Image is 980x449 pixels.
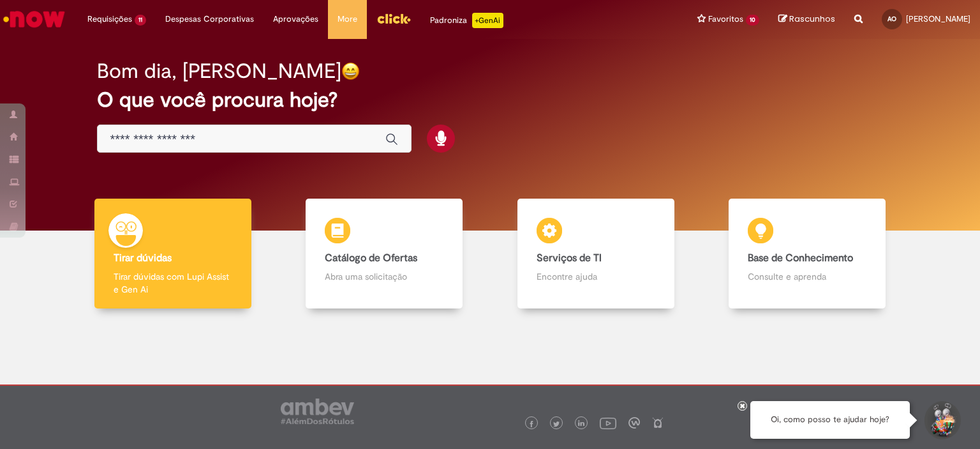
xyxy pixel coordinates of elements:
[628,417,640,429] img: logo_footer_workplace.png
[578,420,584,428] img: logo_footer_linkedin.png
[553,421,560,427] img: logo_footer_twitter.png
[490,199,702,309] a: Serviços de TI Encontre ajuda
[537,270,655,283] p: Encontre ajuda
[281,399,354,424] img: logo_footer_ambev_rotulo_gray.png
[338,13,357,26] span: More
[273,13,318,26] span: Aprovações
[778,13,835,26] a: Rascunhos
[906,13,970,24] span: [PERSON_NAME]
[702,199,914,309] a: Base de Conhecimento Consulte e aprenda
[472,13,503,28] p: +GenAi
[923,401,961,439] button: Iniciar Conversa de Suporte
[708,13,743,26] span: Favoritos
[528,421,535,427] img: logo_footer_facebook.png
[652,417,664,429] img: logo_footer_naosei.png
[325,252,417,264] b: Catálogo de Ofertas
[67,199,279,309] a: Tirar dúvidas Tirar dúvidas com Lupi Assist e Gen Ai
[135,15,146,26] span: 11
[750,401,910,439] div: Oi, como posso te ajudar hoje?
[114,270,232,296] p: Tirar dúvidas com Lupi Assist e Gen Ai
[748,252,853,264] b: Base de Conhecimento
[1,6,67,32] img: ServiceNow
[748,270,866,283] p: Consulte e aprenda
[430,13,503,28] div: Padroniza
[600,415,616,431] img: logo_footer_youtube.png
[789,13,835,25] span: Rascunhos
[97,60,341,82] h2: Bom dia, [PERSON_NAME]
[97,89,884,111] h2: O que você procura hoje?
[87,13,132,26] span: Requisições
[279,199,491,309] a: Catálogo de Ofertas Abra uma solicitação
[165,13,254,26] span: Despesas Corporativas
[114,252,172,264] b: Tirar dúvidas
[341,62,360,80] img: happy-face.png
[746,15,759,26] span: 10
[376,9,411,28] img: click_logo_yellow_360x200.png
[887,15,896,23] span: AO
[537,252,602,264] b: Serviços de TI
[325,270,443,283] p: Abra uma solicitação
